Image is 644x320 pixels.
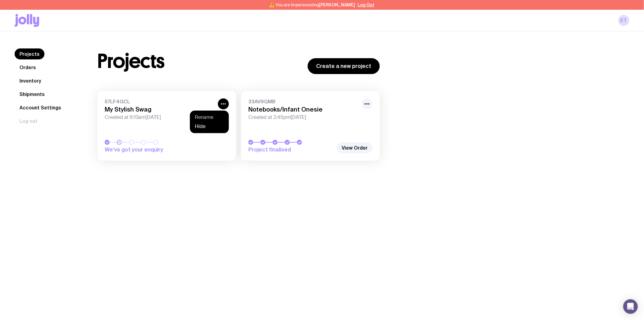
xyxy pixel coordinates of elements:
a: View Order [337,142,373,153]
span: [PERSON_NAME] [319,2,355,7]
button: Hide [195,123,224,130]
h3: My Stylish Swag [105,106,214,113]
button: Log Out [358,2,375,7]
a: Create a new project [308,58,380,74]
a: Orders [15,62,41,73]
button: Rename [195,114,224,120]
h1: Projects [97,52,165,71]
a: Shipments [15,89,50,100]
span: Project finalised [248,146,334,153]
span: Created at 9:13am[DATE] [105,114,214,120]
span: Created at 2:45pm[DATE] [248,114,358,120]
a: 57LF4GCLMy Stylish SwagCreated at 9:13am[DATE]We’ve got your enquiry [97,91,236,161]
div: Open Intercom Messenger [623,299,638,314]
h3: Notebooks/Infant Onesie [248,106,358,113]
button: Log out [15,116,42,126]
a: 33AV9QMBNotebooks/Infant OnesieCreated at 2:45pm[DATE]Project finalised [241,91,380,161]
a: Account Settings [15,102,66,113]
a: Projects [15,48,44,59]
a: ET [618,15,629,26]
span: We’ve got your enquiry [105,146,190,153]
span: ⚠️ You are impersonating [270,2,355,7]
span: 33AV9QMB [248,98,358,105]
a: Inventory [15,75,46,86]
span: 57LF4GCL [105,98,214,105]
